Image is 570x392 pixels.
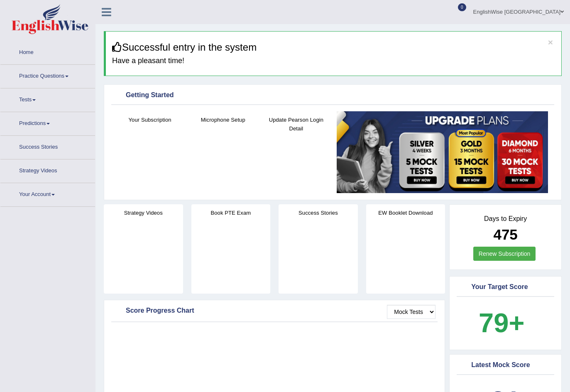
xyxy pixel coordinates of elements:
h4: Update Pearson Login Detail [264,115,328,133]
h3: Successful entry in the system [112,42,555,53]
h4: Microphone Setup [191,115,255,124]
a: Predictions [0,112,95,133]
a: Practice Questions [0,65,95,86]
h4: EW Booklet Download [366,208,445,217]
b: 79+ [479,308,524,338]
b: 475 [493,226,517,243]
h4: Days to Expiry [459,215,552,223]
button: × [548,38,553,47]
h4: Have a pleasant time! [112,57,555,65]
a: Success Stories [0,136,95,157]
span: 0 [458,3,466,11]
a: Your Account [0,183,95,204]
div: Your Target Score [459,281,552,294]
h4: Strategy Videos [104,208,183,217]
a: Home [0,41,95,62]
h4: Success Stories [279,208,358,217]
a: Renew Subscription [473,247,536,261]
div: Latest Mock Score [459,359,552,372]
h4: Your Subscription [117,115,182,124]
a: Tests [0,88,95,109]
div: Getting Started [113,89,552,102]
h4: Book PTE Exam [191,208,271,217]
div: Score Progress Chart [113,305,435,317]
a: Strategy Videos [0,159,95,180]
img: small5.jpg [337,111,548,193]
